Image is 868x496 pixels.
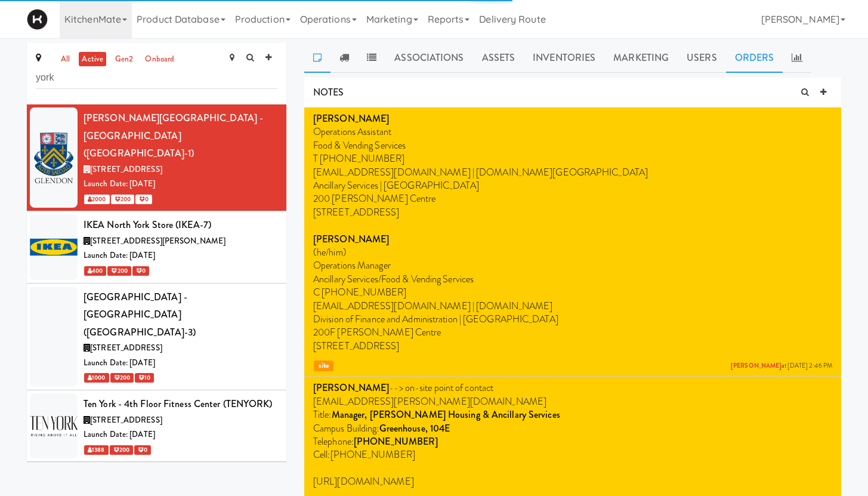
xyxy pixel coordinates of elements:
[313,112,389,125] strong: [PERSON_NAME]
[313,475,832,488] p: [URL][DOMAIN_NAME]
[313,272,474,286] span: Ancillary Services/Food & Vending Services
[84,248,277,263] div: Launch Date: [DATE]
[132,266,149,276] span: 0
[354,435,438,448] strong: [PHONE_NUMBER]
[473,43,524,73] a: Assets
[313,339,400,353] span: [STREET_ADDRESS]
[313,299,552,313] span: [EMAIL_ADDRESS][DOMAIN_NAME] | [DOMAIN_NAME]
[27,104,286,211] li: [PERSON_NAME][GEOGRAPHIC_DATA] - [GEOGRAPHIC_DATA] ([GEOGRAPHIC_DATA]-1)[STREET_ADDRESS]Launch Da...
[84,445,109,455] span: 1388
[134,445,151,455] span: 0
[27,211,286,283] li: IKEA North York Store (IKEA-7)[STREET_ADDRESS][PERSON_NAME]Launch Date: [DATE] 400 200 0
[135,195,152,204] span: 0
[84,109,277,162] div: [PERSON_NAME][GEOGRAPHIC_DATA] - [GEOGRAPHIC_DATA] ([GEOGRAPHIC_DATA]-1)
[379,421,450,435] strong: Greenhouse, 104E
[84,195,110,204] span: 2000
[84,216,277,234] div: IKEA North York Store (IKEA-7)
[110,445,133,455] span: 200
[313,85,344,99] span: NOTES
[314,361,333,372] span: site
[313,422,832,435] p: Campus Building:
[90,164,162,175] span: [STREET_ADDRESS]
[84,288,277,341] div: [GEOGRAPHIC_DATA] - [GEOGRAPHIC_DATA] ([GEOGRAPHIC_DATA]-3)
[604,43,678,73] a: Marketing
[79,52,106,67] a: active
[111,195,134,204] span: 200
[27,284,286,390] li: [GEOGRAPHIC_DATA] - [GEOGRAPHIC_DATA] ([GEOGRAPHIC_DATA]-3)[STREET_ADDRESS]Launch Date: [DATE] 10...
[313,258,391,272] span: Operations Manager
[313,192,435,205] span: 200 [PERSON_NAME] Centre
[313,125,391,138] span: Operations Assistant
[84,356,277,371] div: Launch Date: [DATE]
[107,266,131,276] span: 200
[90,342,162,353] span: [STREET_ADDRESS]
[313,165,648,179] span: [EMAIL_ADDRESS][DOMAIN_NAME] | [DOMAIN_NAME][GEOGRAPHIC_DATA]
[27,390,286,461] li: Ten York - 4th Floor Fitness Center (TENYORK)[STREET_ADDRESS]Launch Date: [DATE] 1388 200 0
[313,395,546,408] span: [EMAIL_ADDRESS][PERSON_NAME][DOMAIN_NAME]
[731,361,781,370] a: [PERSON_NAME]
[731,362,832,371] span: at [DATE] 2:46 PM
[313,325,441,339] span: 200F [PERSON_NAME] Centre
[313,408,832,421] p: Title:
[90,414,162,426] span: [STREET_ADDRESS]
[27,9,48,30] img: Micromart
[524,43,604,73] a: Inventories
[313,435,832,448] p: Telephone:
[313,205,400,219] span: [STREET_ADDRESS]
[313,312,558,326] span: Division of Finance and Administration | [GEOGRAPHIC_DATA]
[313,245,347,259] span: (he/him)
[112,52,136,67] a: gen2
[313,285,407,299] span: C [PHONE_NUMBER]
[389,381,493,395] span: --> on-site point of contact
[330,448,415,461] span: [PHONE_NUMBER]
[332,408,560,421] strong: Manager, [PERSON_NAME] Housing & Ancillary Services
[84,177,277,192] div: Launch Date: [DATE]
[36,67,277,89] input: Search site
[90,235,226,247] span: [STREET_ADDRESS][PERSON_NAME]
[84,266,106,276] span: 400
[58,52,73,67] a: all
[313,232,389,246] strong: [PERSON_NAME]
[110,373,134,383] span: 200
[313,152,405,165] span: T [PHONE_NUMBER]
[385,43,472,73] a: Associations
[726,43,783,73] a: Orders
[84,395,277,413] div: Ten York - 4th Floor Fitness Center (TENYORK)
[678,43,726,73] a: Users
[313,178,479,192] span: Ancillary Services | [GEOGRAPHIC_DATA]
[84,427,277,442] div: Launch Date: [DATE]
[84,373,109,383] span: 1000
[313,138,406,152] span: Food & Vending Services
[142,52,177,67] a: onboard
[313,448,832,461] p: Cell:
[135,373,154,383] span: 10
[313,381,389,395] strong: [PERSON_NAME]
